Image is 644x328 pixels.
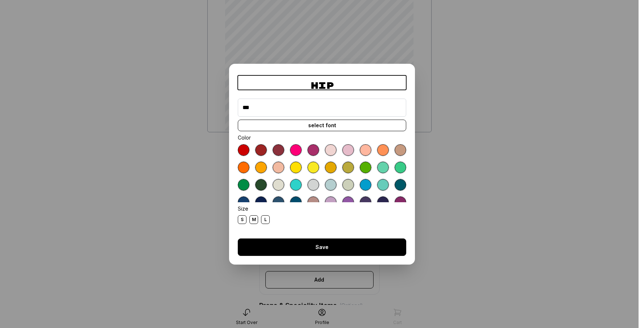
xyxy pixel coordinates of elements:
div: hip [311,83,334,90]
div: Color [238,134,406,141]
div: S [238,215,246,224]
div: select font [238,120,406,131]
div: L [261,215,270,224]
div: M [249,215,258,224]
button: Save [238,238,406,256]
div: Size [238,205,406,212]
